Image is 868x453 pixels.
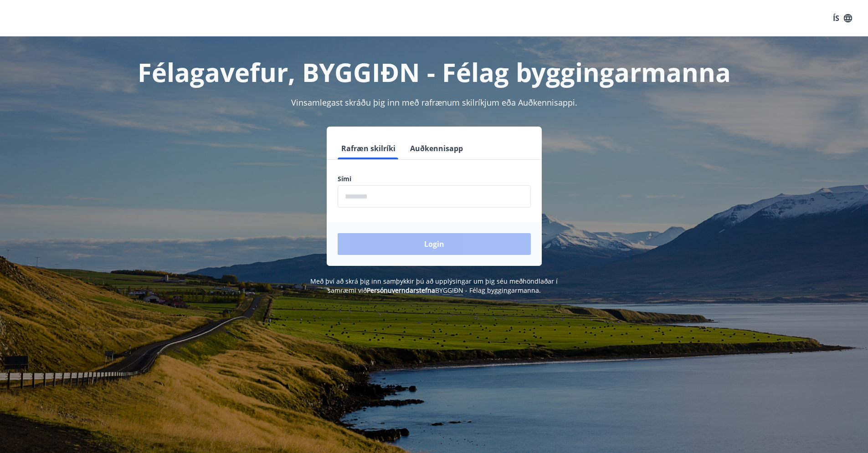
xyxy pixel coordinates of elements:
h1: Félagavefur, BYGGIÐN - Félag byggingarmanna [117,55,751,89]
a: Persónuverndarstefna [367,286,435,295]
label: Sími [338,174,531,183]
span: Með því að skrá þig inn samþykkir þú að upplýsingar um þig séu meðhöndlaðar í samræmi við BYGGIÐN... [310,277,558,295]
button: Rafræn skilríki [338,137,399,159]
button: ÍS [828,10,857,26]
span: Vinsamlegast skráðu þig inn með rafrænum skilríkjum eða Auðkennisappi. [291,97,577,108]
button: Auðkennisapp [406,137,467,159]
